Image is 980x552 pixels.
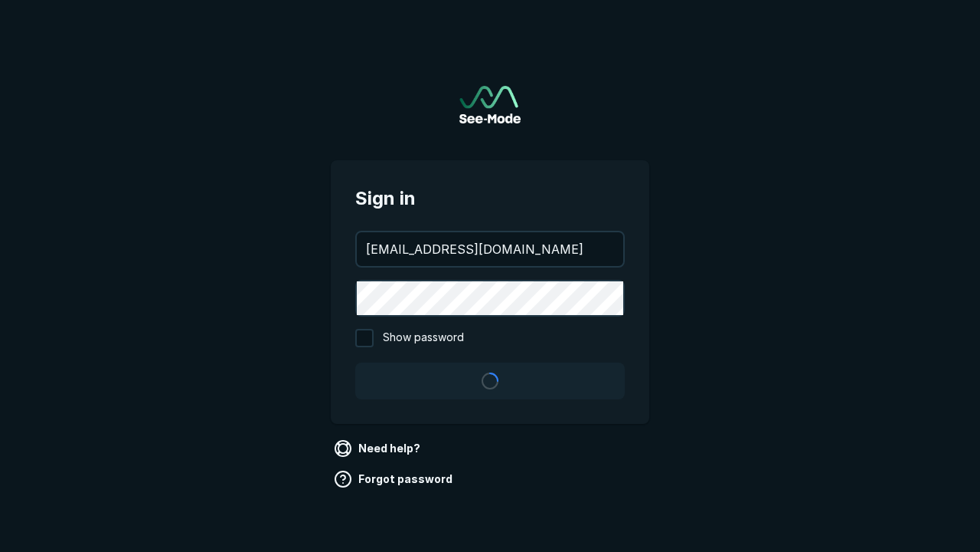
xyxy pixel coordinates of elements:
a: Need help? [331,436,426,461]
input: your@email.com [357,232,623,266]
span: Sign in [355,185,625,212]
img: See-Mode Logo [459,86,521,123]
a: Forgot password [331,467,459,491]
span: Show password [383,329,464,347]
a: Go to sign in [459,86,521,123]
